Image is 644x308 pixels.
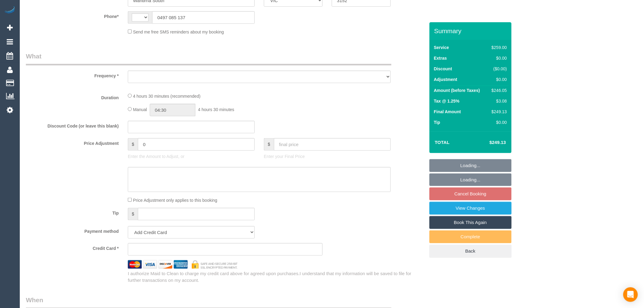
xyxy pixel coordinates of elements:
[471,140,506,145] h4: $249.13
[21,11,123,19] label: Phone*
[489,44,507,51] div: $259.00
[434,119,440,125] label: Tip
[489,66,507,72] div: ($0.00)
[434,98,460,104] label: Tax @ 1.25%
[264,153,391,159] p: Enter your Final Price
[489,87,507,93] div: $246.05
[21,208,123,216] label: Tip
[434,44,449,51] label: Service
[623,287,638,302] div: Open Intercom Messenger
[21,93,123,101] label: Duration
[128,208,138,220] span: $
[123,270,429,283] div: I authorize Maid to Clean to charge my credit card above for agreed upon purchases.
[198,107,234,112] span: 4 hours 30 minutes
[434,87,480,93] label: Amount (before Taxes)
[152,11,255,24] input: Phone*
[21,243,123,251] label: Credit Card *
[133,107,147,112] span: Manual
[434,109,461,115] label: Final Amount
[133,198,217,203] span: Price Adjustment only applies to this booking
[434,27,509,34] h3: Summary
[489,109,507,115] div: $249.13
[434,66,452,72] label: Discount
[21,138,123,146] label: Price Adjustment
[128,153,255,159] p: Enter the Amount to Adjust, or
[429,216,512,229] a: Book This Again
[489,55,507,61] div: $0.00
[429,202,512,215] a: View Changes
[274,138,391,151] input: final price
[26,52,391,65] legend: What
[123,260,242,269] img: credit cards
[489,119,507,125] div: $0.00
[21,226,123,234] label: Payment method
[434,55,447,61] label: Extras
[489,98,507,104] div: $3.08
[21,71,123,79] label: Frequency *
[21,121,123,129] label: Discount Code (or leave this blank)
[264,138,274,151] span: $
[128,271,411,282] span: I understand that my information will be saved to file for further transactions on my account.
[133,30,224,34] span: Send me free SMS reminders about my booking
[133,247,317,252] iframe: Secure card payment input frame
[128,138,138,151] span: $
[4,6,16,15] img: Automaid Logo
[133,94,201,99] span: 4 hours 30 minutes (recommended)
[429,245,512,257] a: Back
[434,76,457,82] label: Adjustment
[435,140,450,145] strong: Total
[489,76,507,82] div: $0.00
